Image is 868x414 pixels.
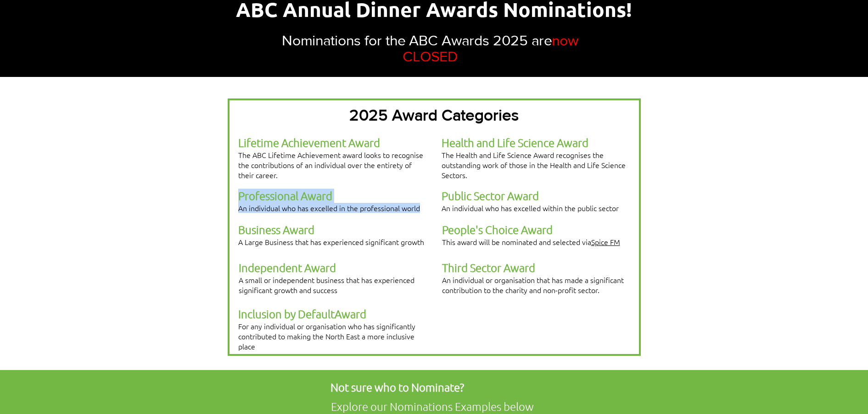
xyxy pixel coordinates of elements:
[238,321,415,351] span: For any individual or organisation who has significantly contributed to making the North East a m...
[331,399,534,413] span: Explore our Nominations Examples below
[335,307,366,321] span: Award
[306,307,335,321] span: efault
[442,223,553,236] span: People's Choice Award
[238,203,420,213] span: An individual who has excelled in the professional world
[238,136,380,149] span: Lifetime Achievement Award
[442,203,619,213] span: An individual who has excelled within the public sector
[349,106,519,124] span: 2025 Award Categories
[442,150,626,180] span: The Health and Life Science Award recognises the outstanding work of those in the Health and Life...
[442,237,620,247] span: This award will be nominated and selected via
[403,32,578,64] span: now CLOSED
[238,189,332,202] span: Professional Award
[591,237,620,247] a: Spice FM
[239,275,414,295] span: A small or independent business that has experienced significant growth and success
[238,223,314,236] span: Business Award
[330,380,464,394] span: Not sure who to Nominate?
[442,189,539,202] span: Public Sector Award
[442,261,535,274] span: Third Sector Award
[442,275,624,295] span: An individual or organisation that has made a significant contribution to the charity and non-pro...
[442,136,588,149] span: Health and Life Science Award
[238,307,306,321] span: Inclusion by D
[239,261,336,274] span: Independent Award
[282,32,552,48] span: Nominations for the ABC Awards 2025 are
[238,150,423,180] span: The ABC Lifetime Achievement award looks to recognise the contributions of an individual over the...
[238,237,424,247] span: A Large Business that has experienced significant growth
